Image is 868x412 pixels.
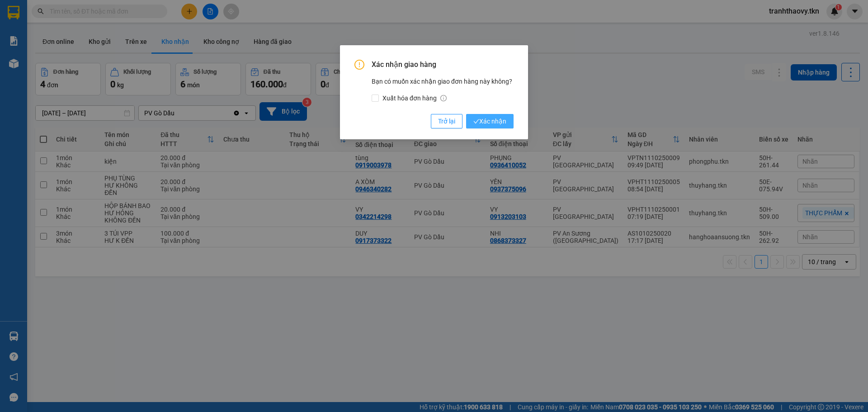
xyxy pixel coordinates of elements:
[11,66,101,81] b: GỬI : PV Gò Dầu
[354,60,364,70] span: exclamation-circle
[85,33,378,45] li: Hotline: 1900 8153
[431,114,462,128] button: Trở lại
[473,116,506,126] span: Xác nhận
[438,116,455,126] span: Trở lại
[466,114,514,128] button: checkXác nhận
[11,11,57,57] img: logo.jpg
[85,22,378,33] li: [STREET_ADDRESS][PERSON_NAME]. [GEOGRAPHIC_DATA], Tỉnh [GEOGRAPHIC_DATA]
[440,95,447,101] span: info-circle
[379,93,450,103] span: Xuất hóa đơn hàng
[372,76,514,103] div: Bạn có muốn xác nhận giao đơn hàng này không?
[473,118,479,124] span: check
[372,60,514,70] span: Xác nhận giao hàng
